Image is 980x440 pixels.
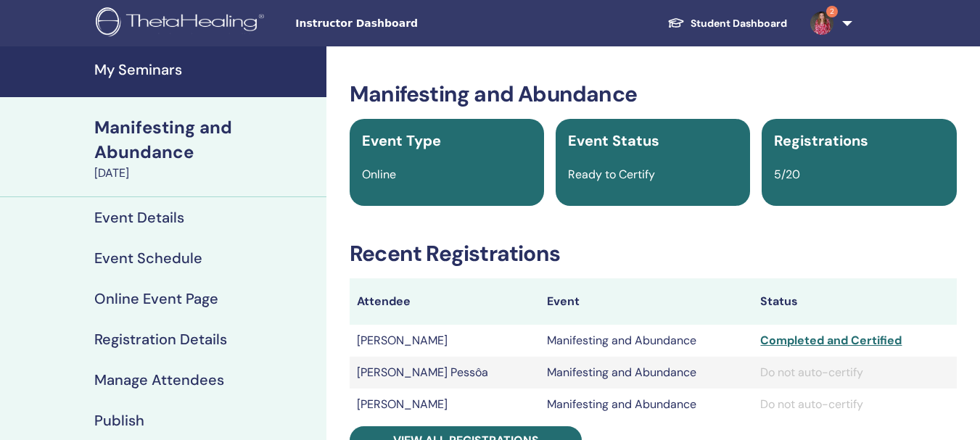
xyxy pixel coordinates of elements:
td: Manifesting and Abundance [540,389,754,420]
th: Status [753,278,956,325]
th: Attendee [350,278,540,325]
h3: Recent Registrations [350,241,957,267]
div: [DATE] [94,165,318,182]
th: Event [540,278,754,325]
div: Do not auto-certify [760,396,949,413]
img: logo.png [96,7,269,40]
h4: Publish [94,412,144,429]
h4: Event Schedule [94,249,202,267]
span: Registrations [774,131,868,150]
td: [PERSON_NAME] [350,325,540,357]
span: Event Type [362,131,441,150]
td: [PERSON_NAME] [350,389,540,420]
img: default.jpg [810,12,833,35]
td: [PERSON_NAME] Pessôa [350,357,540,389]
span: Instructor Dashboard [295,16,513,31]
div: Manifesting and Abundance [94,115,318,165]
span: 5/20 [774,167,800,182]
div: Completed and Certified [760,332,949,349]
h4: Manage Attendees [94,371,224,389]
h3: Manifesting and Abundance [350,81,957,107]
span: 2 [826,6,838,17]
h4: My Seminars [94,61,318,78]
div: Do not auto-certify [760,364,949,381]
td: Manifesting and Abundance [540,357,754,389]
h4: Online Event Page [94,290,218,307]
a: Student Dashboard [656,10,799,37]
span: Ready to Certify [568,167,655,182]
a: Manifesting and Abundance[DATE] [86,115,326,182]
h4: Event Details [94,209,184,226]
span: Event Status [568,131,659,150]
td: Manifesting and Abundance [540,325,754,357]
h4: Registration Details [94,331,227,348]
span: Online [362,167,396,182]
img: graduation-cap-white.svg [667,17,685,29]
